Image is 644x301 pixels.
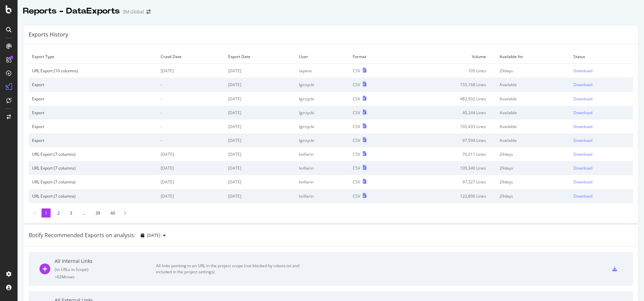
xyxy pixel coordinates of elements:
[79,208,89,218] li: ...
[500,137,567,143] div: Available
[225,161,296,175] td: [DATE]
[29,50,157,64] td: Export Type
[496,175,570,189] td: 29 days
[147,232,160,238] span: 2025 Aug. 17th
[496,189,570,203] td: 29 days
[612,267,617,271] div: csv-export
[573,110,592,116] div: Download
[400,133,496,147] td: 97,594 Lines
[296,147,349,161] td: kvillarin
[496,64,570,78] td: 29 days
[123,8,144,15] div: 3M Global
[496,147,570,161] td: 29 days
[225,189,296,203] td: [DATE]
[32,96,154,102] div: Export
[225,106,296,120] td: [DATE]
[157,78,225,92] td: -
[573,96,629,102] a: Download
[42,208,51,218] li: 1
[400,78,496,92] td: 155,168 Lines
[32,82,154,87] div: Export
[400,189,496,203] td: 122,896 Lines
[573,96,592,102] div: Download
[573,124,629,129] a: Download
[55,267,156,272] div: ( to URLs in Scope )
[573,137,592,143] div: Download
[570,50,633,64] td: Status
[157,189,225,203] td: [DATE]
[29,31,68,39] div: Exports History
[157,147,225,161] td: [DATE]
[496,50,570,64] td: Available for
[500,82,567,87] div: Available
[500,110,567,116] div: Available
[225,92,296,106] td: [DATE]
[296,161,349,175] td: kvillarin
[573,165,592,171] div: Download
[157,133,225,147] td: -
[296,189,349,203] td: kvillarin
[225,78,296,92] td: [DATE]
[573,165,629,171] a: Download
[400,147,496,161] td: 76,011 Lines
[146,9,151,14] div: arrow-right-arrow-left
[32,165,154,171] div: URL Export (7 columns)
[573,68,629,74] a: Download
[353,179,360,185] div: CSV
[496,161,570,175] td: 29 days
[296,175,349,189] td: kvillarin
[32,179,154,185] div: URL Export (7 columns)
[400,92,496,106] td: 483,502 Lines
[353,151,360,157] div: CSV
[296,106,349,120] td: lgirzycki
[55,258,156,265] div: All Internal Links
[296,50,349,64] td: User
[54,208,63,218] li: 2
[225,64,296,78] td: [DATE]
[225,175,296,189] td: [DATE]
[32,124,154,129] div: Export
[353,193,360,199] div: CSV
[225,120,296,133] td: [DATE]
[353,124,360,129] div: CSV
[225,147,296,161] td: [DATE]
[157,64,225,78] td: [DATE]
[573,151,592,157] div: Download
[55,274,156,280] div: = 63M rows
[157,120,225,133] td: -
[349,50,400,64] td: Format
[353,96,360,102] div: CSV
[573,137,629,143] a: Download
[573,193,592,199] div: Download
[353,110,360,116] div: CSV
[573,179,592,185] div: Download
[157,50,225,64] td: Crawl Date
[573,124,592,129] div: Download
[573,82,592,87] div: Download
[573,68,592,74] div: Download
[500,124,567,129] div: Available
[32,68,154,74] div: URL Export (10 columns)
[573,151,629,157] a: Download
[400,175,496,189] td: 97,327 Lines
[296,64,349,78] td: tayano
[353,137,360,143] div: CSV
[400,64,496,78] td: 105 Lines
[400,161,496,175] td: 109,340 Lines
[157,161,225,175] td: [DATE]
[138,230,168,241] button: [DATE]
[296,120,349,133] td: lgirzycki
[92,208,104,218] li: 39
[157,106,225,120] td: -
[32,137,154,143] div: Export
[66,208,76,218] li: 3
[23,5,120,17] div: Reports - DataExports
[225,50,296,64] td: Export Date
[573,179,629,185] a: Download
[573,110,629,116] a: Download
[400,50,496,64] td: Volume
[32,151,154,157] div: URL Export (7 columns)
[400,120,496,133] td: 103,433 Lines
[400,106,496,120] td: 40,244 Lines
[296,133,349,147] td: lgirzycki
